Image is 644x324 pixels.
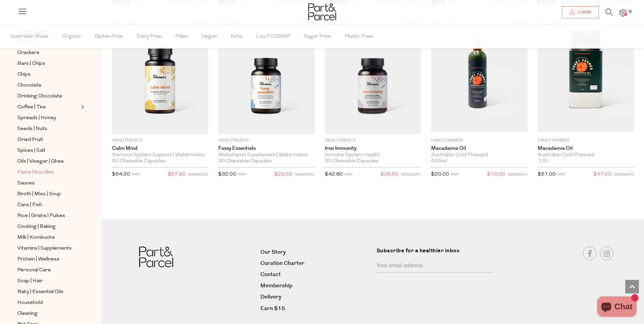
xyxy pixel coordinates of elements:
span: Coffee | Tea [17,103,45,111]
span: 500ml [431,158,447,164]
a: Chocolate [17,81,79,90]
small: RRP [238,173,246,177]
a: Milk | Kombucha [17,233,79,242]
span: Oils | Vinegar | Ghee [17,158,64,166]
a: Membership [260,281,371,290]
span: $47.00 [593,170,611,179]
a: Oils | Vinegar | Ghee [17,157,79,166]
span: Rice | Grains | Pulses [17,212,65,220]
span: 60 Chewable Capsules [112,158,166,164]
a: Iron Immunity [325,145,421,151]
a: Contact [260,270,371,279]
div: Nervous System Support | Watermelon [112,152,208,158]
span: $32.00 [218,172,236,177]
span: Baby | Essential Oils [17,288,63,296]
small: RRP [451,173,459,177]
span: Chocolate [17,82,41,90]
span: $64.00 [112,172,130,177]
label: Subscribe for a healthier inbox [376,247,498,260]
a: Seeds | Nuts [17,125,79,133]
p: Fancy Farmer [538,138,634,144]
img: Macadamia Oil [431,23,527,131]
a: Personal Care [17,266,79,274]
span: Sauces [17,179,35,187]
inbox-online-store-chat: Shopify online store chat [595,296,639,319]
a: Macadamia Oil [431,145,527,151]
span: Vitamins | Supplements [17,245,72,253]
span: Cooking | Baking [17,223,56,231]
img: Part&Parcel [139,247,173,267]
span: Milk | Kombucha [17,234,55,242]
small: MEMBERS [188,173,208,177]
span: 30 Chewable Capsules [218,158,272,164]
img: Part&Parcel [308,3,336,20]
span: $39.50 [381,170,399,179]
span: Soap | Hair [17,277,43,285]
div: Australian Cold Pressed [538,152,634,158]
span: $57.90 [168,170,186,179]
p: I'm Nutrients [218,138,314,144]
div: Immune System Health [325,152,421,158]
button: Expand/Collapse Coffee | Tea [79,103,84,111]
a: Rice | Grains | Pulses [17,212,79,220]
span: Spices | Salt [17,147,45,155]
img: Macadamia Oil [538,23,634,131]
span: $42.80 [325,172,343,177]
a: Spices | Salt [17,146,79,155]
span: Protein | Wellness [17,255,59,264]
span: $51.00 [538,172,556,177]
p: Fancy Farmer [431,138,527,144]
a: Spreads | Honey [17,114,79,122]
a: Sauces [17,179,79,187]
input: Your email address [376,260,494,273]
span: Chips [17,71,31,79]
span: $19.00 [487,170,505,179]
a: Dried Fruit [17,136,79,144]
span: Gluten Free [95,25,123,49]
span: Spreads | Honey [17,114,56,122]
span: Keto [231,25,242,49]
a: Macadamia Oil [538,145,634,151]
span: Cleaning [17,310,38,318]
a: Baby | Essential Oils [17,288,79,296]
a: Fussy Essentials [218,145,314,151]
span: 1.5L [538,158,549,164]
span: $20.00 [431,172,449,177]
small: RRP [132,173,140,177]
img: Iron Immunity [325,20,421,134]
a: Coffee | Tea [17,103,79,111]
span: Personal Care [17,266,51,274]
span: Australian Made [11,25,49,49]
a: Broth | Miso | Soup [17,190,79,198]
div: Australian Cold Pressed [431,152,527,158]
span: $29.55 [274,170,292,179]
a: Curation Charter [260,259,371,268]
a: Bars | Chips [17,59,79,68]
a: Pasta | Noodles [17,168,79,177]
span: Plastic Free [345,25,373,49]
span: Crackers [17,49,39,57]
small: MEMBERS [614,173,634,177]
a: Household [17,299,79,307]
span: Paleo [175,25,188,49]
span: Low FODMAP [256,25,290,49]
span: Organic [62,25,81,49]
p: I'm Nutrients [325,138,421,144]
span: Pasta | Noodles [17,168,54,177]
span: Dried Fruit [17,136,43,144]
a: Our Story [260,248,371,257]
span: Login [576,10,591,15]
a: Login [562,6,599,18]
a: Earn $15 [260,304,371,313]
a: Drinking Chocolate [17,92,79,101]
small: RRP [557,173,565,177]
a: Crackers [17,49,79,57]
span: Bars | Chips [17,60,45,68]
span: Broth | Miso | Soup [17,190,61,198]
span: 30 Chewable Capsules [325,158,379,164]
div: Multivitamin Supplement | Watermelon [218,152,314,158]
small: MEMBERS [401,173,421,177]
img: Fussy Essentials [218,20,314,134]
span: Drinking Chocolate [17,92,62,101]
small: MEMBERS [508,173,528,177]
